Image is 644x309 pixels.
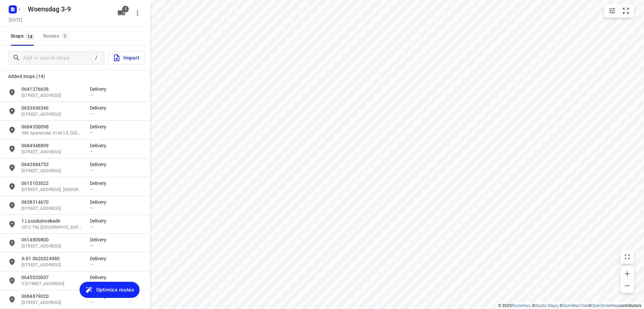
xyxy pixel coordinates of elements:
[90,111,93,116] span: —
[104,51,145,65] a: Import
[21,123,83,130] p: 0684350098
[21,218,83,224] p: 1 Loosduinsekade
[21,187,83,193] p: 15 Rozenlaan, 3202 KC, Spijkenisse, NL
[21,205,83,212] p: 32 Saturnuslaan, 3318 ES, Dordrecht, NL
[21,168,83,174] p: 350 Maartensdijklaan, 2541 XZ, Den Haag, NL
[90,199,110,205] p: Delivery
[21,300,83,306] p: 8 Hoogstraat, 3956 NB, Leersum, NL
[122,6,129,12] span: 1
[562,303,588,308] a: OpenMapTiles
[21,255,83,262] p: A-01 0626324980
[21,224,83,231] p: 2512 TM, [GEOGRAPHIC_DATA], [GEOGRAPHIC_DATA]
[90,130,93,135] span: —
[21,92,83,99] p: 150A Dorpsweg, 3083 LK, Rotterdam, NL
[21,243,83,249] p: [STREET_ADDRESS]
[90,161,110,168] p: Delivery
[115,6,128,20] button: 1
[21,111,83,118] p: 79B 2e Schansstraat, 3025 XM, Rotterdam, NL
[619,4,633,17] button: Fit zoom
[21,105,83,111] p: 0633636346
[96,285,134,294] span: Optimize routes
[605,4,619,17] button: Map settings
[21,281,83,287] p: 5 Klarinetstraat, 2287 BM, Rijswijk, NL
[21,142,83,149] p: 0684948899
[61,32,69,39] span: 0
[90,281,93,286] span: —
[43,32,71,40] div: Routes
[90,168,93,173] span: —
[90,205,93,210] span: —
[90,262,93,267] span: —
[23,53,93,63] input: Add or search stops
[90,187,93,192] span: —
[90,123,110,130] p: Delivery
[93,54,100,62] div: /
[90,180,110,187] p: Delivery
[90,300,93,305] span: —
[6,16,25,24] h5: [DATE]
[25,33,35,40] span: 14
[113,53,139,62] span: Import
[21,293,83,300] p: 0684879020
[8,72,142,80] p: Added stops (14)
[90,149,93,154] span: —
[21,199,83,205] p: 0638314670
[21,86,83,92] p: 0641276638
[90,274,110,281] p: Delivery
[90,236,110,243] p: Delivery
[21,130,83,137] p: 396 Sparrendal, 3142 LR, Maassluis, NL
[498,303,641,308] li: © 2025 , © , © © contributors
[21,180,83,187] p: 0615103022
[79,282,140,298] button: Optimize routes
[11,32,37,40] span: Stops
[90,92,93,98] span: —
[21,161,83,168] p: 0643684753
[21,149,83,155] p: 1 Rottumerplaat, 2809 SK, Gouda, NL
[604,4,634,17] div: small contained button group
[90,86,110,92] p: Delivery
[90,218,110,224] p: Delivery
[21,262,83,268] p: 234 Bas Jungeriusstraat, 3081 VS, Rotterdam, NL
[108,51,145,65] button: Import
[131,6,144,20] button: More
[21,274,83,281] p: 0645020037
[90,105,110,111] p: Delivery
[90,224,93,229] span: —
[591,303,619,308] a: OpenStreetMap
[512,303,530,308] a: Routetitan
[90,243,93,248] span: —
[535,303,558,308] a: Stadia Maps
[90,255,110,262] p: Delivery
[90,142,110,149] p: Delivery
[25,4,112,14] h5: Woensdag 3-9
[21,236,83,243] p: 0614809800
